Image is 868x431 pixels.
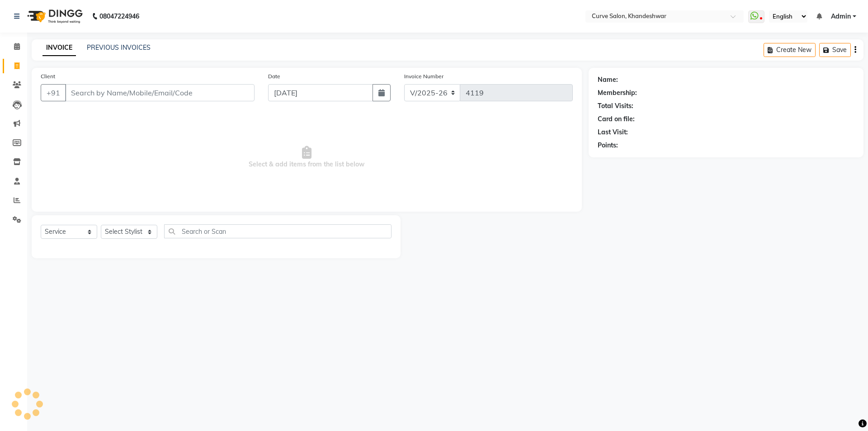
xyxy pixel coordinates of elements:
[268,72,280,81] label: Date
[598,101,633,111] div: Total Visits:
[41,112,573,203] span: Select & add items from the list below
[764,43,816,57] button: Create New
[819,43,851,57] button: Save
[41,84,66,101] button: +91
[598,141,618,150] div: Points:
[99,4,139,29] b: 08047224946
[23,4,85,29] img: logo
[42,40,76,56] a: INVOICE
[598,128,628,137] div: Last Visit:
[404,72,443,81] label: Invoice Number
[164,224,392,238] input: Search or Scan
[598,114,635,124] div: Card on file:
[87,43,151,52] a: PREVIOUS INVOICES
[65,84,255,101] input: Search by Name/Mobile/Email/Code
[831,12,851,21] span: Admin
[598,88,637,98] div: Membership:
[41,72,55,81] label: Client
[598,75,618,85] div: Name:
